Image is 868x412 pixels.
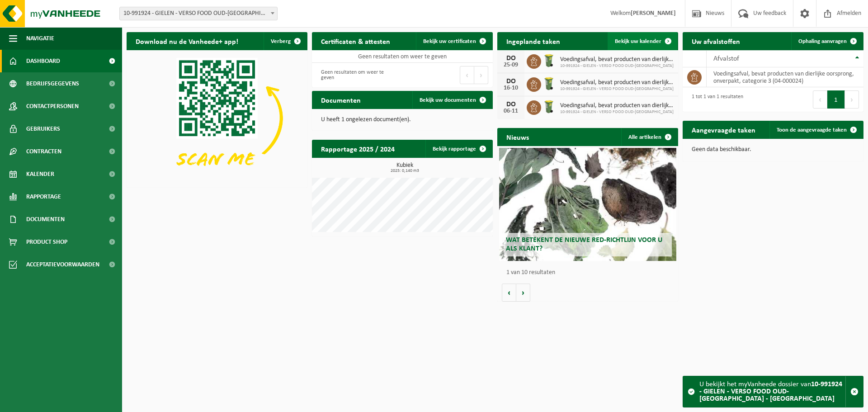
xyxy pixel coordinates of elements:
[699,376,845,407] div: U bekijkt het myVanheede dossier van
[541,76,557,91] img: WB-0140-HPE-GN-50
[127,32,247,50] h2: Download nu de Vanheede+ app!
[798,38,847,44] span: Ophaling aanvragen
[26,50,60,72] span: Dashboard
[312,140,404,157] h2: Rapportage 2025 / 2024
[692,147,854,153] p: Geen data beschikbaar.
[316,169,493,173] span: 2025: 0,140 m3
[26,163,54,185] span: Kalender
[316,162,493,173] h3: Kubiek
[502,62,520,68] div: 25-09
[460,66,474,84] button: Previous
[713,55,739,62] span: Afvalstof
[791,32,863,50] a: Ophaling aanvragen
[271,38,291,44] span: Verberg
[683,32,749,50] h2: Uw afvalstoffen
[497,128,538,146] h2: Nieuws
[813,90,827,109] button: Previous
[425,140,492,158] a: Bekijk rapportage
[541,53,557,68] img: WB-0140-HPE-GN-50
[699,381,842,403] strong: 10-991924 - GIELEN - VERSO FOOD OUD-[GEOGRAPHIC_DATA] - [GEOGRAPHIC_DATA]
[683,121,764,138] h2: Aangevraagde taken
[560,102,674,109] span: Voedingsafval, bevat producten van dierlijke oorsprong, onverpakt, categorie 3
[127,50,307,186] img: Download de VHEPlus App
[560,56,674,63] span: Voedingsafval, bevat producten van dierlijke oorsprong, onverpakt, categorie 3
[499,148,676,261] a: Wat betekent de nieuwe RED-richtlijn voor u als klant?
[26,95,79,118] span: Contactpersonen
[769,121,863,139] a: Toon de aangevraagde taken
[621,128,677,146] a: Alle artikelen
[312,91,370,109] h2: Documenten
[264,32,307,50] button: Verberg
[506,270,674,276] p: 1 van 10 resultaten
[502,284,516,302] button: Vorige
[474,66,488,84] button: Next
[420,97,476,103] span: Bekijk uw documenten
[412,91,492,109] a: Bekijk uw documenten
[560,79,674,86] span: Voedingsafval, bevat producten van dierlijke oorsprong, onverpakt, categorie 3
[631,10,676,17] strong: [PERSON_NAME]
[502,108,520,114] div: 06-11
[26,185,61,208] span: Rapportage
[777,127,847,133] span: Toon de aangevraagde taken
[516,284,530,302] button: Volgende
[497,32,569,50] h2: Ingeplande taken
[502,85,520,91] div: 16-10
[560,86,674,92] span: 10-991924 - GIELEN - VERSO FOOD OUD-[GEOGRAPHIC_DATA]
[26,72,79,95] span: Bedrijfsgegevens
[615,38,661,44] span: Bekijk uw kalender
[312,32,399,50] h2: Certificaten & attesten
[26,140,61,163] span: Contracten
[26,27,54,50] span: Navigatie
[502,78,520,85] div: DO
[845,90,859,109] button: Next
[26,118,60,140] span: Gebruikers
[26,253,99,276] span: Acceptatievoorwaarden
[120,7,277,20] span: 10-991924 - GIELEN - VERSO FOOD OUD-TURNHOUT - OUD-TURNHOUT
[119,7,278,20] span: 10-991924 - GIELEN - VERSO FOOD OUD-TURNHOUT - OUD-TURNHOUT
[26,231,67,253] span: Product Shop
[316,65,398,85] div: Geen resultaten om weer te geven
[827,90,845,109] button: 1
[560,63,674,69] span: 10-991924 - GIELEN - VERSO FOOD OUD-[GEOGRAPHIC_DATA]
[560,109,674,115] span: 10-991924 - GIELEN - VERSO FOOD OUD-[GEOGRAPHIC_DATA]
[506,237,662,252] span: Wat betekent de nieuwe RED-richtlijn voor u als klant?
[608,32,677,50] a: Bekijk uw kalender
[707,67,863,87] td: voedingsafval, bevat producten van dierlijke oorsprong, onverpakt, categorie 3 (04-000024)
[26,208,65,231] span: Documenten
[541,99,557,114] img: WB-0140-HPE-GN-50
[416,32,492,50] a: Bekijk uw certificaten
[687,90,743,109] div: 1 tot 1 van 1 resultaten
[423,38,476,44] span: Bekijk uw certificaten
[312,50,493,63] td: Geen resultaten om weer te geven
[502,55,520,62] div: DO
[502,101,520,108] div: DO
[321,117,484,123] p: U heeft 1 ongelezen document(en).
